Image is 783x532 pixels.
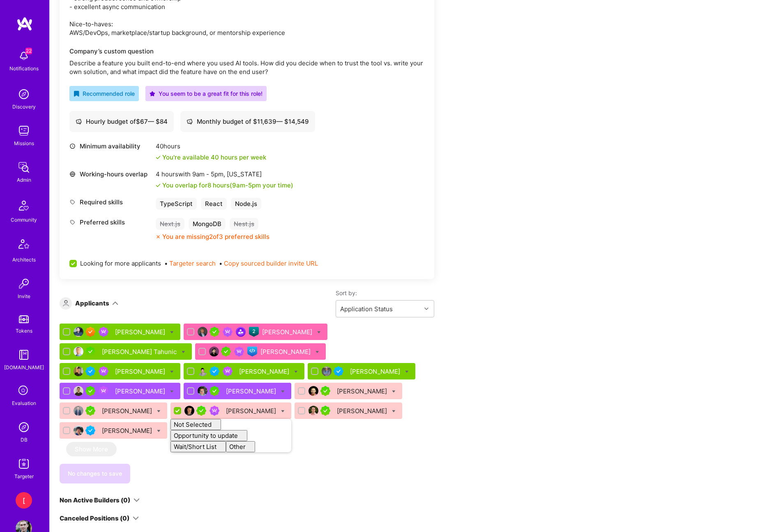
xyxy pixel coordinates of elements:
[16,456,32,472] img: Skill Targeter
[102,426,154,435] div: [PERSON_NAME]
[187,117,309,126] div: Monthly budget of $ 11,639 — $ 14,549
[281,390,285,393] i: Bulk Status Update
[219,259,318,268] span: •
[14,472,34,481] div: Targeter
[102,347,178,356] div: [PERSON_NAME] Tahunic
[69,143,76,149] i: icon Clock
[75,299,109,308] div: Applicants
[221,347,231,356] img: A.Teamer in Residence
[322,366,332,376] img: User Avatar
[85,347,95,356] img: A.Teamer in Residence
[294,370,298,374] i: Bulk Status Update
[69,171,76,177] i: icon World
[16,48,32,64] img: bell
[187,118,193,125] i: icon Cash
[19,315,29,323] img: tokens
[170,441,226,452] button: Wait/Short List
[184,406,194,416] img: User Avatar
[16,159,32,176] img: admin teamwork
[99,366,108,376] img: Been on Mission
[16,123,32,139] img: teamwork
[209,347,219,356] img: User Avatar
[170,430,247,441] button: Opportunity to update
[16,275,32,292] img: Invite
[74,426,83,435] img: User Avatar
[226,407,278,415] div: [PERSON_NAME]
[60,496,130,504] div: Non Active Builders (0)
[169,259,216,268] button: Targeter search
[164,259,216,268] span: •
[223,366,233,376] img: Been on Mission
[156,170,293,178] div: 4 hours with [US_STATE]
[334,366,343,376] img: Vetted A.Teamer
[336,289,434,297] label: Sort by:
[9,64,39,73] div: Notifications
[156,234,161,239] i: icon CloseOrange
[223,327,233,337] img: Been on Mission
[115,387,167,396] div: [PERSON_NAME]
[69,199,76,205] i: icon Tag
[234,347,244,356] img: Been on Mission
[232,181,261,189] span: 9am - 5pm
[150,91,155,97] i: icon PurpleStar
[156,153,266,162] div: You're available 40 hours per week
[17,176,31,184] div: Admin
[238,433,244,439] i: icon ArrowRight
[16,383,32,399] i: icon SelectionTeam
[11,215,37,224] div: Community
[170,331,174,334] i: Bulk Status Update
[69,219,76,225] i: icon Tag
[157,429,161,433] i: Bulk Status Update
[320,406,330,416] img: A.Teamer in Residence
[74,91,79,97] i: icon RecommendedBadge
[14,236,34,255] img: Architects
[14,196,34,215] img: Community
[262,328,314,336] div: [PERSON_NAME]
[12,399,36,407] div: Evaluation
[74,347,83,356] img: User Avatar
[212,422,218,428] i: icon ArrowRight
[210,406,219,416] img: Been on Mission
[74,89,135,98] div: Recommended role
[21,435,28,444] div: DB
[309,386,318,396] img: User Avatar
[191,170,227,178] span: 9am - 5pm ,
[74,366,83,376] img: User Avatar
[16,419,32,435] img: Admin Search
[76,117,168,126] div: Hourly budget of $ 67 — $ 84
[157,409,161,413] i: Bulk Status Update
[162,232,269,241] div: You are missing 2 of 3 preferred skills
[14,139,34,148] div: Missions
[85,386,95,396] img: A.Teamer in Residence
[74,327,83,337] img: User Avatar
[16,492,32,509] div: [
[16,16,33,31] img: logo
[350,367,402,376] div: [PERSON_NAME]
[340,305,393,313] div: Application Status
[201,198,227,210] div: React
[317,331,321,334] i: Bulk Status Update
[392,390,396,393] i: Bulk Status Update
[76,118,82,125] i: icon Cash
[74,406,83,416] img: User Avatar
[115,328,167,336] div: [PERSON_NAME]
[337,407,389,415] div: [PERSON_NAME]
[247,347,257,356] img: Front-end guild
[226,441,255,452] button: Other
[198,366,207,376] img: User Avatar
[320,386,330,396] img: A.Teamer in Residence
[260,347,312,356] div: [PERSON_NAME]
[99,327,108,337] img: Been on Mission
[115,367,167,376] div: [PERSON_NAME]
[226,387,278,396] div: [PERSON_NAME]
[156,218,184,230] div: Next.js
[85,366,95,376] img: Vetted A.Teamer
[12,102,36,111] div: Discovery
[246,444,252,450] i: icon ArrowRight
[156,155,161,160] i: icon Check
[337,387,389,396] div: [PERSON_NAME]
[133,515,139,521] i: icon ArrowDown
[230,218,258,230] div: Nest.js
[69,198,152,206] div: Required skills
[316,350,319,354] i: Bulk Status Update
